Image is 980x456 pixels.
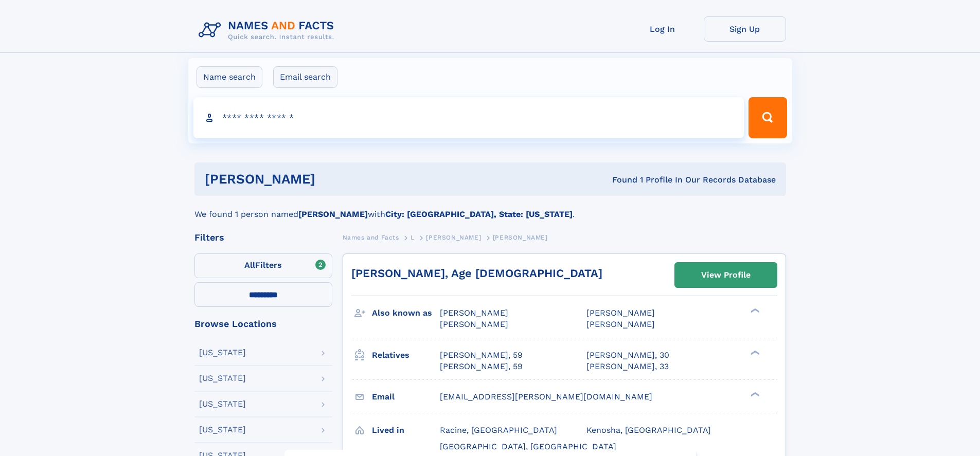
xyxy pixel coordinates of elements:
a: Sign Up [704,16,786,42]
span: [PERSON_NAME] [440,308,508,318]
span: Kenosha, [GEOGRAPHIC_DATA] [586,425,711,435]
label: Email search [273,66,337,88]
span: [PERSON_NAME] [493,234,548,241]
h3: Relatives [372,346,440,364]
b: [PERSON_NAME] [298,209,368,219]
div: ❯ [748,349,760,356]
span: [PERSON_NAME] [426,234,481,241]
a: [PERSON_NAME], 59 [440,361,523,372]
div: [US_STATE] [199,349,246,357]
div: View Profile [701,263,751,287]
span: [PERSON_NAME] [440,319,508,329]
a: [PERSON_NAME], 30 [586,350,669,361]
label: Name search [197,66,262,88]
span: L [411,234,415,241]
b: City: [GEOGRAPHIC_DATA], State: [US_STATE] [385,209,573,219]
div: Browse Locations [194,319,332,329]
div: Filters [194,233,332,242]
span: All [244,260,255,270]
a: L [411,231,415,244]
a: [PERSON_NAME] [426,231,481,244]
a: View Profile [675,263,777,287]
div: ❯ [748,307,760,314]
span: [EMAIL_ADDRESS][PERSON_NAME][DOMAIN_NAME] [440,392,652,402]
h3: Email [372,388,440,406]
span: [PERSON_NAME] [586,319,655,329]
div: [US_STATE] [199,400,246,408]
label: Filters [194,253,332,278]
h3: Lived in [372,422,440,439]
h3: Also known as [372,304,440,322]
button: Search Button [749,97,787,138]
input: search input [193,97,744,138]
h1: [PERSON_NAME] [205,173,464,186]
div: ❯ [748,391,760,397]
div: [US_STATE] [199,426,246,434]
a: Names and Facts [343,231,399,244]
span: Racine, [GEOGRAPHIC_DATA] [440,425,557,435]
span: [PERSON_NAME] [586,308,655,318]
div: [US_STATE] [199,374,246,382]
span: [GEOGRAPHIC_DATA], [GEOGRAPHIC_DATA] [440,442,616,451]
div: Found 1 Profile In Our Records Database [464,174,776,186]
a: [PERSON_NAME], 33 [586,361,669,372]
img: Logo Names and Facts [194,16,343,44]
a: [PERSON_NAME], 59 [440,350,523,361]
a: [PERSON_NAME], Age [DEMOGRAPHIC_DATA] [351,267,602,280]
a: Log In [621,16,704,42]
div: We found 1 person named with . [194,196,786,221]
